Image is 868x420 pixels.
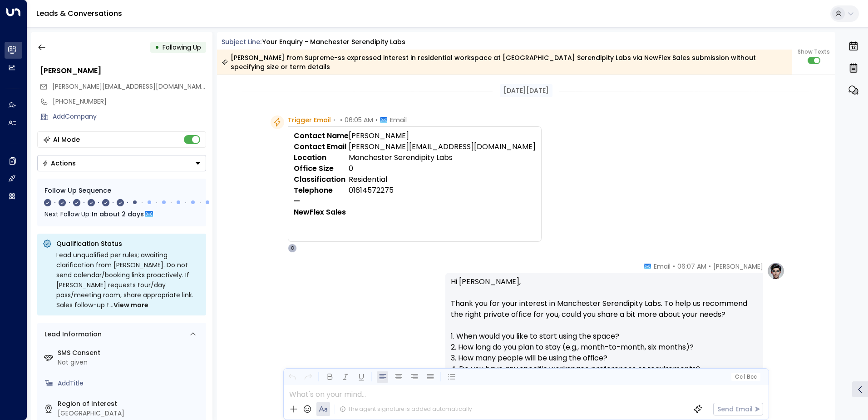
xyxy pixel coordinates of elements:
[262,37,405,47] div: Your enquiry - Manchester Serendipity Labs
[41,330,102,339] div: Lead Information
[52,82,206,91] span: jenna@supreme-ss.com
[349,174,536,185] td: Residential
[731,373,760,381] button: Cc|Bcc
[349,163,536,174] td: 0
[37,155,206,171] button: Actions
[744,374,745,380] span: |
[40,65,206,76] div: [PERSON_NAME]
[286,371,298,383] button: Undo
[654,262,671,271] span: Email
[36,8,122,19] a: Leads & Conversations
[333,115,335,125] span: •
[713,262,763,271] span: [PERSON_NAME]
[294,174,345,185] strong: Classification
[294,196,300,206] strong: —
[673,262,675,271] span: •
[58,409,202,418] div: [GEOGRAPHIC_DATA]
[390,115,407,125] span: Email
[340,115,342,125] span: •
[294,152,326,163] strong: Location
[798,48,830,56] span: Show Texts
[222,53,787,71] div: [PERSON_NAME] from Supreme-ss expressed interest in residential workspace at [GEOGRAPHIC_DATA] Se...
[294,130,349,141] strong: Contact Name
[500,84,552,97] div: [DATE][DATE]
[735,374,756,380] span: Cc Bcc
[288,115,331,125] span: Trigger Email
[92,209,144,219] span: In about 2 days
[349,185,536,196] td: 01614572275
[58,348,202,358] label: SMS Consent
[302,371,314,383] button: Redo
[288,244,297,253] div: O
[58,358,202,367] div: Not given
[340,405,472,413] div: The agent signature is added automatically
[294,141,346,152] strong: Contact Email
[349,130,536,141] td: [PERSON_NAME]
[349,141,536,152] td: [PERSON_NAME][EMAIL_ADDRESS][DOMAIN_NAME]
[767,262,785,280] img: profile-logo.png
[222,37,261,46] span: Subject Line:
[709,262,711,271] span: •
[53,97,206,106] div: [PHONE_NUMBER]
[113,300,148,310] span: View more
[53,112,206,121] div: AddCompany
[52,82,207,91] span: [PERSON_NAME][EMAIL_ADDRESS][DOMAIN_NAME]
[375,115,378,125] span: •
[42,159,76,167] div: Actions
[677,262,706,271] span: 06:07 AM
[163,43,201,52] span: Following Up
[53,135,80,144] div: AI Mode
[58,399,202,409] label: Region of Interest
[37,155,206,171] div: Button group with a nested menu
[349,152,536,163] td: Manchester Serendipity Labs
[294,207,346,217] strong: NewFlex Sales
[44,186,199,195] div: Follow Up Sequence
[44,209,199,219] div: Next Follow Up:
[58,379,202,388] div: AddTitle
[56,239,201,248] p: Qualification Status
[294,185,333,195] strong: Telephone
[345,115,373,125] span: 06:05 AM
[294,163,334,174] strong: Office Size
[56,250,201,310] div: Lead unqualified per rules; awaiting clarification from [PERSON_NAME]. Do not send calendar/booki...
[155,39,159,55] div: •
